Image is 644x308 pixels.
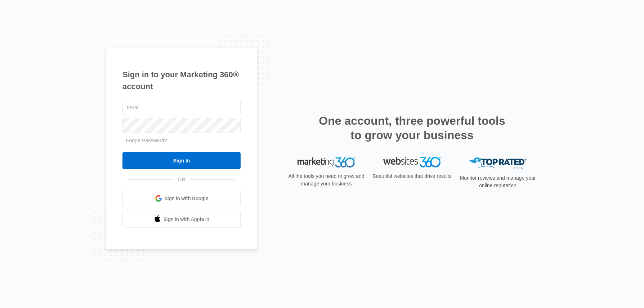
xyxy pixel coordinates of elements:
p: Monitor reviews and manage your online reputation [457,174,538,189]
img: Marketing 360 [298,157,355,167]
p: Beautiful websites that drive results [372,173,452,181]
img: Websites 360 [383,157,441,168]
a: Sign in with Google [122,190,241,207]
img: Top Rated Local [469,157,527,169]
input: Sign In [122,152,241,169]
p: All the tools you need to grow and manage your business [286,173,367,188]
h2: One account, three powerful tools to grow your business [317,114,507,142]
input: Email [122,100,241,115]
span: OR [173,176,191,183]
span: Sign in with Google [165,195,209,202]
span: Sign in with Apple Id [164,216,210,223]
h1: Sign in to your Marketing 360® account [122,69,241,92]
a: Sign in with Apple Id [122,211,241,228]
a: Forgot Password? [126,138,167,143]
